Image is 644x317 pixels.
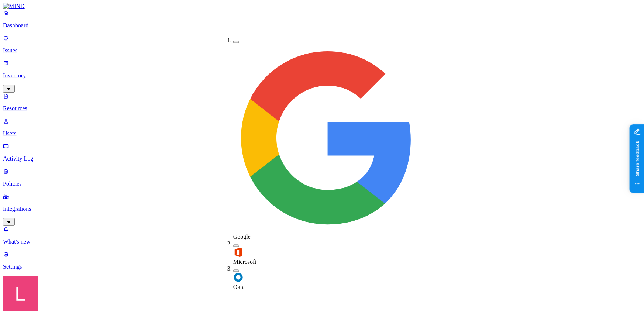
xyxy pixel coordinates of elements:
a: Resources [3,93,641,112]
span: Google [233,234,251,240]
p: Dashboard [3,22,641,29]
a: Policies [3,168,641,187]
p: Policies [3,180,641,187]
p: Resources [3,105,641,112]
p: Inventory [3,72,641,79]
span: Okta [233,284,245,290]
a: MIND [3,3,641,10]
p: Users [3,130,641,137]
img: MIND [3,3,25,10]
a: Issues [3,35,641,54]
img: office-365 [233,247,244,258]
a: What's new [3,226,641,245]
p: Activity Log [3,155,641,162]
img: google-workspace [233,44,422,232]
span: Microsoft [233,259,256,265]
a: Activity Log [3,143,641,162]
img: okta2 [233,272,244,283]
a: Inventory [3,60,641,92]
img: Landen Brown [3,276,38,311]
a: Users [3,118,641,137]
p: What's new [3,238,641,245]
a: Integrations [3,193,641,225]
p: Integrations [3,206,641,212]
p: Settings [3,263,641,270]
p: Issues [3,47,641,54]
a: Settings [3,251,641,270]
a: Dashboard [3,10,641,29]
